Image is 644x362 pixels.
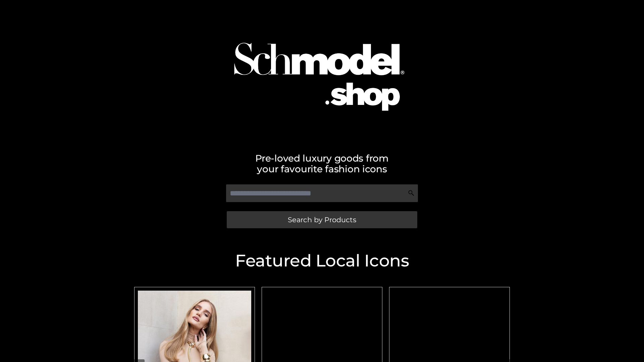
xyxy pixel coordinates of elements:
h2: Featured Local Icons​ [131,252,513,269]
a: Search by Products [227,211,417,228]
img: Search Icon [408,190,415,196]
span: Search by Products [288,216,356,223]
h2: Pre-loved luxury goods from your favourite fashion icons [131,153,513,174]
